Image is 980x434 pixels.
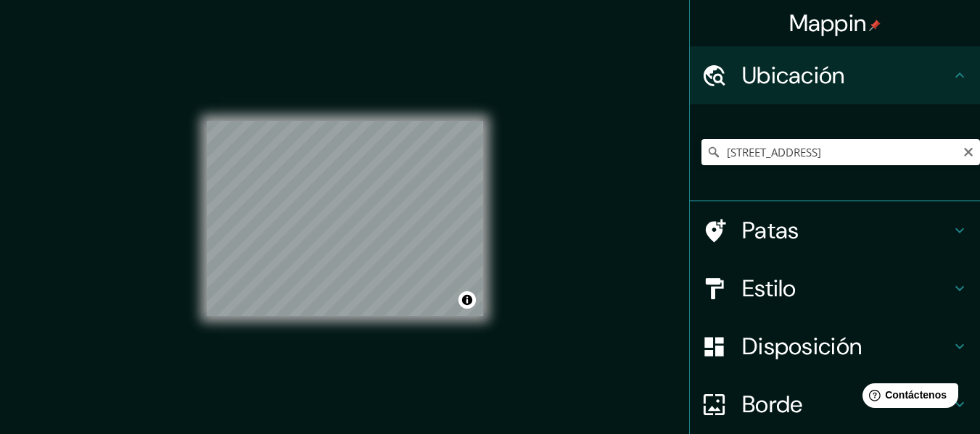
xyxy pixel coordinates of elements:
iframe: Lanzador de widgets de ayuda [851,377,964,418]
font: Mappin [789,8,867,38]
font: Patas [742,215,799,246]
font: Borde [742,389,803,420]
button: Activar o desactivar atribución [458,291,476,309]
div: Borde [690,375,980,433]
img: pin-icon.png [869,20,881,31]
div: Disposición [690,317,980,375]
button: Claro [963,144,974,158]
div: Estilo [690,259,980,317]
font: Ubicación [742,60,845,91]
input: Elige tu ciudad o zona [701,139,980,165]
font: Disposición [742,331,862,362]
canvas: Mapa [207,121,483,316]
font: Estilo [742,273,796,304]
div: Patas [690,201,980,259]
div: Ubicación [690,46,980,104]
